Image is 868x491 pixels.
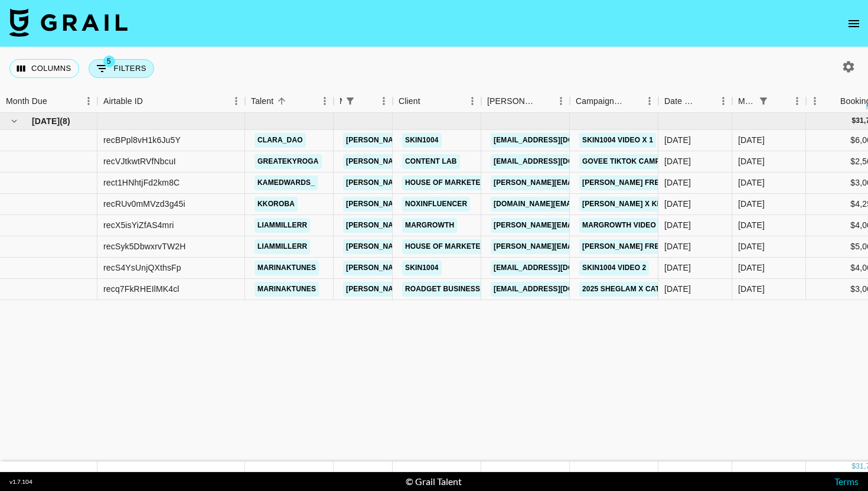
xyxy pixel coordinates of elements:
[273,93,290,109] button: Sort
[89,59,154,78] button: Show filters
[738,155,765,167] div: Oct '25
[481,90,570,113] div: Booker
[251,90,273,113] div: Talent
[402,239,494,254] a: house of marketers
[714,92,732,110] button: Menu
[254,133,306,148] a: clara_dao
[343,218,536,233] a: [PERSON_NAME][EMAIL_ADDRESS][DOMAIN_NAME]
[732,90,806,113] div: Month Due
[393,90,481,113] div: Client
[103,262,181,274] div: recS4YsUnjQXthsFp
[579,218,665,233] a: margrowth video 5
[254,197,298,212] a: kkoroba
[143,93,159,109] button: Sort
[579,133,656,148] a: Skin1004 video x 1
[664,283,691,295] div: 25/09/2025
[664,198,691,210] div: 15/09/2025
[579,261,649,275] a: skin1004 video 2
[343,282,536,297] a: [PERSON_NAME][EMAIL_ADDRESS][DOMAIN_NAME]
[32,115,60,127] span: [DATE]
[103,240,185,252] div: recSyk5DbwxrvTW2H
[464,92,481,110] button: Menu
[103,177,180,188] div: rect1HNhtjFd2km8C
[402,154,460,169] a: Content Lab
[402,282,547,297] a: Roadget Business [DOMAIN_NAME].
[103,134,181,146] div: recBPpl8vH1k6Ju5Y
[664,134,691,146] div: 09/09/2025
[698,93,714,109] button: Sort
[664,262,691,274] div: 24/09/2025
[738,90,755,113] div: Month Due
[103,283,180,295] div: recq7FkRHEIlMK4cl
[103,198,185,210] div: recRUv0mMVzd3g45i
[103,155,176,167] div: recVJtkwtRVfNbcuI
[406,476,462,487] div: © Grail Talent
[254,239,310,254] a: liammillerr
[254,175,318,190] a: kamedwards_
[103,219,174,231] div: recX5isYiZfAS4mri
[806,92,824,110] button: Menu
[536,93,552,109] button: Sort
[579,175,676,190] a: [PERSON_NAME] FREELY
[227,92,245,110] button: Menu
[254,154,322,169] a: greatekyroga
[491,175,683,190] a: [PERSON_NAME][EMAIL_ADDRESS][DOMAIN_NAME]
[579,239,676,254] a: [PERSON_NAME] FREELY
[738,219,765,231] div: Oct '25
[9,8,128,37] img: Grail Talent
[342,93,358,109] button: Show filters
[343,133,536,148] a: [PERSON_NAME][EMAIL_ADDRESS][DOMAIN_NAME]
[375,92,393,110] button: Menu
[399,90,420,113] div: Client
[658,90,732,113] div: Date Created
[579,197,692,212] a: [PERSON_NAME] X KKOROBA
[80,92,97,110] button: Menu
[576,90,624,113] div: Campaign (Type)
[738,198,765,210] div: Oct '25
[343,261,536,275] a: [PERSON_NAME][EMAIL_ADDRESS][DOMAIN_NAME]
[342,93,358,109] div: 1 active filter
[60,115,70,127] span: ( 8 )
[641,92,658,110] button: Menu
[755,93,772,109] button: Show filters
[834,476,859,487] a: Terms
[772,93,788,109] button: Sort
[491,261,623,275] a: [EMAIL_ADDRESS][DOMAIN_NAME]
[402,175,494,190] a: house of marketers
[491,133,623,148] a: [EMAIL_ADDRESS][DOMAIN_NAME]
[97,90,245,113] div: Airtable ID
[254,261,319,275] a: marinaktunes
[579,282,781,297] a: 2025 SHEGLAM X Catwoman Collection Campaign
[245,90,334,113] div: Talent
[738,262,765,274] div: Oct '25
[579,154,680,169] a: GOVEE TIKTOK CAMPAIGN
[664,219,691,231] div: 29/07/2025
[738,283,765,295] div: Oct '25
[664,240,691,252] div: 19/09/2025
[570,90,658,113] div: Campaign (Type)
[491,154,623,169] a: [EMAIL_ADDRESS][DOMAIN_NAME]
[9,478,32,486] div: v 1.7.104
[842,12,866,35] button: open drawer
[9,59,79,78] button: Select columns
[402,261,442,275] a: SKIN1004
[343,239,536,254] a: [PERSON_NAME][EMAIL_ADDRESS][DOMAIN_NAME]
[491,239,683,254] a: [PERSON_NAME][EMAIL_ADDRESS][DOMAIN_NAME]
[738,240,765,252] div: Oct '25
[6,113,22,129] button: hide children
[851,116,856,126] div: $
[824,93,840,109] button: Sort
[103,56,115,67] span: 5
[6,90,47,113] div: Month Due
[664,177,691,188] div: 19/09/2025
[738,134,765,146] div: Oct '25
[755,93,772,109] div: 1 active filter
[491,197,682,212] a: [DOMAIN_NAME][EMAIL_ADDRESS][DOMAIN_NAME]
[254,282,319,297] a: marinaktunes
[664,155,691,167] div: 16/09/2025
[851,461,856,472] div: $
[738,177,765,188] div: Oct '25
[402,218,457,233] a: margrowth
[316,92,334,110] button: Menu
[103,90,143,113] div: Airtable ID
